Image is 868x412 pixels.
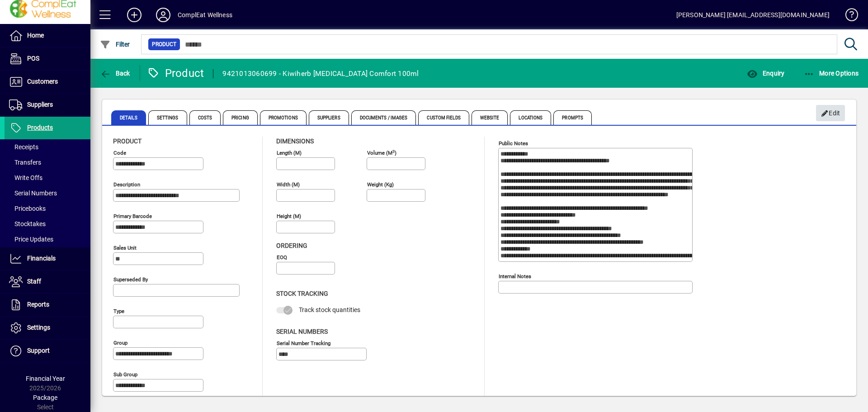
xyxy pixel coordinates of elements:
[27,55,39,62] span: POS
[418,110,469,125] span: Custom Fields
[276,328,328,335] span: Serial Numbers
[27,124,53,131] span: Products
[5,155,90,170] a: Transfers
[472,110,508,125] span: Website
[9,205,46,212] span: Pricebooks
[27,78,58,85] span: Customers
[553,110,592,125] span: Prompts
[27,278,41,285] span: Staff
[510,110,551,125] span: Locations
[276,242,307,249] span: Ordering
[111,110,146,125] span: Details
[276,137,314,145] span: Dimensions
[5,139,90,155] a: Receipts
[804,70,859,77] span: More Options
[260,110,307,125] span: Promotions
[27,255,56,262] span: Financials
[33,394,57,401] span: Package
[276,290,328,297] span: Stock Tracking
[367,150,396,156] mat-label: Volume (m )
[499,273,531,279] mat-label: Internal Notes
[5,247,90,270] a: Financials
[189,110,221,125] span: Costs
[113,181,140,188] mat-label: Description
[747,70,784,77] span: Enquiry
[5,270,90,293] a: Staff
[100,41,130,48] span: Filter
[27,301,49,308] span: Reports
[9,174,42,181] span: Write Offs
[351,110,416,125] span: Documents / Images
[26,375,65,382] span: Financial Year
[148,110,187,125] span: Settings
[113,213,152,219] mat-label: Primary barcode
[113,371,137,378] mat-label: Sub group
[821,106,840,121] span: Edit
[113,137,142,145] span: Product
[98,36,132,52] button: Filter
[27,347,50,354] span: Support
[152,40,176,49] span: Product
[27,101,53,108] span: Suppliers
[309,110,349,125] span: Suppliers
[5,170,90,185] a: Write Offs
[5,317,90,339] a: Settings
[816,105,845,121] button: Edit
[299,306,360,313] span: Track stock quantities
[113,245,137,251] mat-label: Sales unit
[100,70,130,77] span: Back
[147,66,204,81] div: Product
[839,2,857,31] a: Knowledge Base
[5,340,90,362] a: Support
[5,232,90,247] a: Price Updates
[113,340,127,346] mat-label: Group
[802,65,861,81] button: More Options
[90,65,140,81] app-page-header-button: Back
[5,294,90,316] a: Reports
[9,143,38,151] span: Receipts
[499,140,528,147] mat-label: Public Notes
[9,220,46,227] span: Stocktakes
[5,24,90,47] a: Home
[5,201,90,216] a: Pricebooks
[745,65,787,81] button: Enquiry
[676,8,830,22] div: [PERSON_NAME] [EMAIL_ADDRESS][DOMAIN_NAME]
[223,110,258,125] span: Pricing
[113,150,126,156] mat-label: Code
[113,276,148,283] mat-label: Superseded by
[9,236,53,243] span: Price Updates
[178,8,232,22] div: ComplEat Wellness
[367,181,394,188] mat-label: Weight (Kg)
[277,340,330,346] mat-label: Serial Number tracking
[5,47,90,70] a: POS
[5,185,90,201] a: Serial Numbers
[120,7,149,23] button: Add
[98,65,132,81] button: Back
[27,32,44,39] span: Home
[277,213,301,219] mat-label: Height (m)
[113,308,124,314] mat-label: Type
[27,324,50,331] span: Settings
[222,66,419,81] div: 9421013060699 - Kiwiherb [MEDICAL_DATA] Comfort 100ml
[277,181,300,188] mat-label: Width (m)
[392,149,395,153] sup: 3
[277,150,302,156] mat-label: Length (m)
[149,7,178,23] button: Profile
[5,216,90,232] a: Stocktakes
[5,94,90,116] a: Suppliers
[277,254,287,260] mat-label: EOQ
[9,159,41,166] span: Transfers
[9,189,57,197] span: Serial Numbers
[5,71,90,93] a: Customers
